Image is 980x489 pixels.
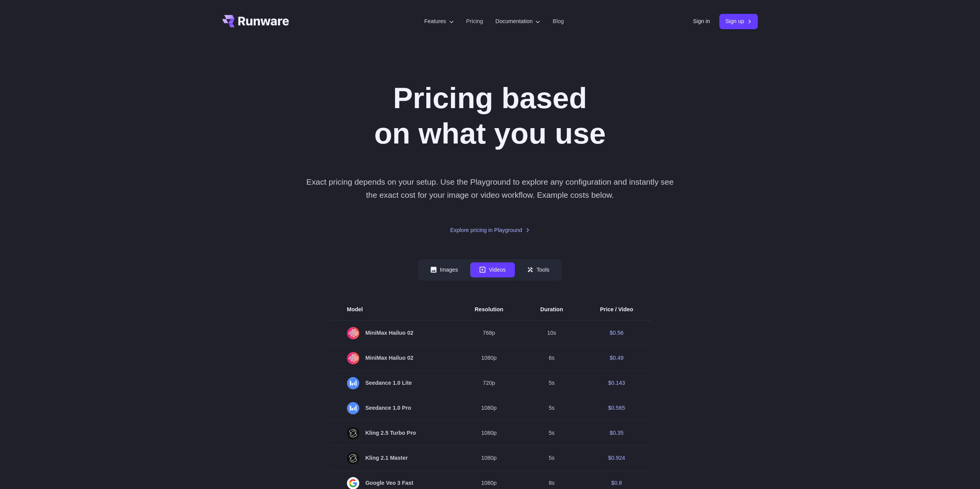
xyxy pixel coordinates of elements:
th: Price / Video [581,299,652,320]
td: $0.565 [581,396,652,421]
td: 768p [456,320,522,346]
td: 5s [522,421,581,446]
span: Kling 2.1 Master [347,452,438,464]
a: Blog [553,17,564,26]
td: $0.56 [581,320,652,346]
a: Go to / [222,15,289,27]
td: 10s [522,320,581,346]
th: Resolution [456,299,522,320]
span: Seedance 1.0 Pro [347,402,438,414]
span: Seedance 1.0 Lite [347,377,438,389]
td: $0.49 [581,345,652,371]
td: 1080p [456,345,522,371]
span: MiniMax Hailuo 02 [347,352,438,364]
td: 5s [522,446,581,471]
p: Exact pricing depends on your setup. Use the Playground to explore any configuration and instantl... [302,175,677,201]
a: Sign up [719,14,758,29]
label: Features [424,17,454,26]
td: 6s [522,345,581,371]
td: $0.35 [581,421,652,446]
th: Duration [522,299,581,320]
td: 5s [522,396,581,421]
a: Pricing [466,17,483,26]
th: Model [328,299,456,320]
a: Explore pricing in Playground [450,226,530,235]
td: $0.143 [581,371,652,396]
td: 1080p [456,421,522,446]
td: 1080p [456,446,522,471]
button: Images [421,262,467,277]
td: 720p [456,371,522,396]
td: 5s [522,371,581,396]
h1: Pricing based on what you use [276,80,705,151]
button: Tools [518,262,559,277]
span: MiniMax Hailuo 02 [347,327,438,339]
label: Documentation [496,17,541,26]
span: Kling 2.5 Turbo Pro [347,427,438,439]
td: 1080p [456,396,522,421]
td: $0.924 [581,446,652,471]
button: Videos [470,262,515,277]
a: Sign in [693,17,710,26]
